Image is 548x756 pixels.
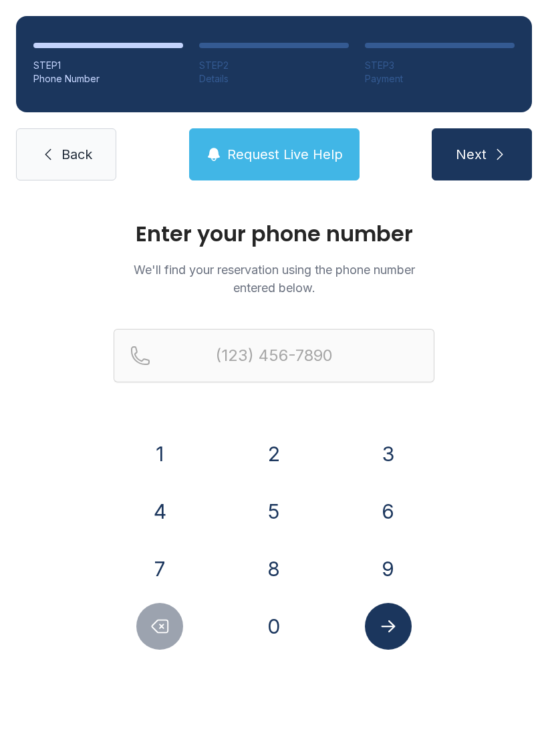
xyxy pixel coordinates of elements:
[136,545,183,592] button: 7
[365,603,412,650] button: Submit lookup form
[365,72,515,86] div: Payment
[33,59,183,72] div: STEP 1
[33,72,183,86] div: Phone Number
[365,545,412,592] button: 9
[365,488,412,535] button: 6
[199,72,349,86] div: Details
[365,430,412,477] button: 3
[136,488,183,535] button: 4
[114,261,434,297] p: We'll find your reservation using the phone number entered below.
[456,145,487,164] span: Next
[199,59,349,72] div: STEP 2
[251,488,297,535] button: 5
[61,145,92,164] span: Back
[251,545,297,592] button: 8
[365,59,515,72] div: STEP 3
[251,430,297,477] button: 2
[227,145,343,164] span: Request Live Help
[114,223,434,245] h1: Enter your phone number
[136,430,183,477] button: 1
[114,329,434,382] input: Reservation phone number
[251,603,297,650] button: 0
[136,603,183,650] button: Delete number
